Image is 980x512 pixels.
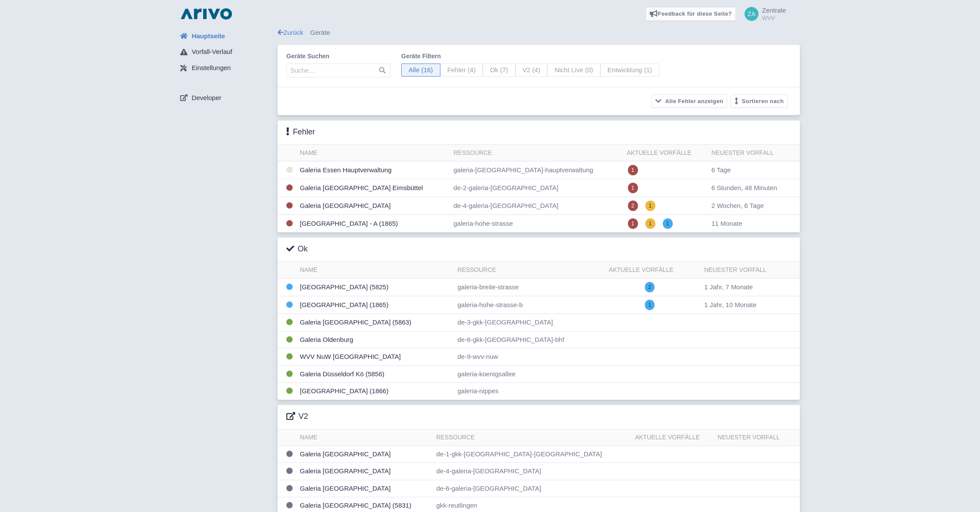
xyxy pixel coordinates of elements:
[191,63,231,73] span: Einstellungen
[631,429,714,446] th: Aktuelle Vorfälle
[433,463,631,480] td: de-4-galeria-[GEOGRAPHIC_DATA]
[762,15,786,21] small: WVV
[296,161,450,179] td: Galeria Essen Hauptverwaltung
[173,28,278,44] a: Hauptseite
[762,7,786,14] span: Zentrale
[296,215,450,233] td: [GEOGRAPHIC_DATA] - A (1865)
[296,331,454,348] td: Galeria Oldenburg
[651,94,727,108] button: Alle Fehler anzeigen
[450,145,623,161] th: Ressource
[739,7,786,21] a: Zentrale WVV
[712,202,764,209] span: 2 Wochen, 6 Tage
[286,412,308,422] h3: V2
[450,179,623,197] td: de-2-galeria-[GEOGRAPHIC_DATA]
[704,301,756,308] span: 1 Jahr, 10 Monate
[645,218,655,229] span: 1
[278,28,800,38] div: Geräte
[515,64,548,77] span: V2 (4)
[454,348,605,366] td: de-9-wvv-nuw
[454,262,605,278] th: Ressource
[286,64,391,77] input: Suche…
[454,331,605,348] td: de-6-gkk-[GEOGRAPHIC_DATA]-bhf
[433,445,631,463] td: de-1-gkk-[GEOGRAPHIC_DATA]-[GEOGRAPHIC_DATA]
[296,445,433,463] td: Galeria [GEOGRAPHIC_DATA]
[628,165,638,175] span: 1
[454,278,605,296] td: galeria-breite-strasse
[278,29,303,36] a: Zurück
[628,183,638,193] span: 1
[440,64,483,77] span: Fehler (4)
[645,282,655,292] span: 2
[296,197,450,215] td: Galeria [GEOGRAPHIC_DATA]
[645,300,655,310] span: 1
[731,94,788,108] button: Sortieren nach
[623,145,708,161] th: Aktuelle Vorfälle
[600,64,660,77] span: Entwicklung (1)
[547,64,600,77] span: Nicht Live (0)
[173,90,278,106] a: Developer
[296,262,454,278] th: Name
[628,218,638,229] span: 1
[401,52,659,61] label: Geräte filtern
[483,64,516,77] span: Ok (7)
[708,145,800,161] th: Neuester Vorfall
[286,244,308,254] h3: Ok
[296,145,450,161] th: Name
[454,365,605,383] td: galeria-koenigsallee
[401,64,440,77] span: Alle (16)
[450,197,623,215] td: de-4-galeria-[GEOGRAPHIC_DATA]
[454,383,605,400] td: galeria-nippes
[663,218,673,229] span: 1
[286,52,391,61] label: Geräte suchen
[178,7,234,21] img: logo
[191,31,225,41] span: Hauptseite
[450,161,623,179] td: galeria-[GEOGRAPHIC_DATA]-hauptverwaltung
[191,93,221,103] span: Developer
[296,296,454,314] td: [GEOGRAPHIC_DATA] (1865)
[712,166,731,174] span: 6 Tage
[296,429,433,446] th: Name
[296,179,450,197] td: Galeria [GEOGRAPHIC_DATA] Eimsbüttel
[296,383,454,400] td: [GEOGRAPHIC_DATA] (1866)
[296,365,454,383] td: Galeria Düsseldorf Kö (5856)
[296,480,433,497] td: Galeria [GEOGRAPHIC_DATA]
[433,480,631,497] td: de-6-galeria-[GEOGRAPHIC_DATA]
[191,47,232,57] span: Vorfall-Verlauf
[296,314,454,331] td: Galeria [GEOGRAPHIC_DATA] (5863)
[701,262,800,278] th: Neuester Vorfall
[450,215,623,233] td: galeria-hohe-strasse
[712,184,777,191] span: 6 Stunden, 48 Minuten
[173,60,278,77] a: Einstellungen
[296,348,454,366] td: WVV NuW [GEOGRAPHIC_DATA]
[454,296,605,314] td: galeria-hohe-strasse-b
[286,127,315,137] h3: Fehler
[714,429,800,446] th: Neuester Vorfall
[646,7,736,21] a: Feedback für diese Seite?
[173,44,278,60] a: Vorfall-Verlauf
[454,314,605,331] td: de-3-gkk-[GEOGRAPHIC_DATA]
[296,278,454,296] td: [GEOGRAPHIC_DATA] (5825)
[712,220,742,227] span: 11 Monate
[645,201,655,211] span: 1
[296,463,433,480] td: Galeria [GEOGRAPHIC_DATA]
[628,201,638,211] span: 2
[605,262,701,278] th: Aktuelle Vorfälle
[704,283,753,291] span: 1 Jahr, 7 Monate
[433,429,631,446] th: Ressource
